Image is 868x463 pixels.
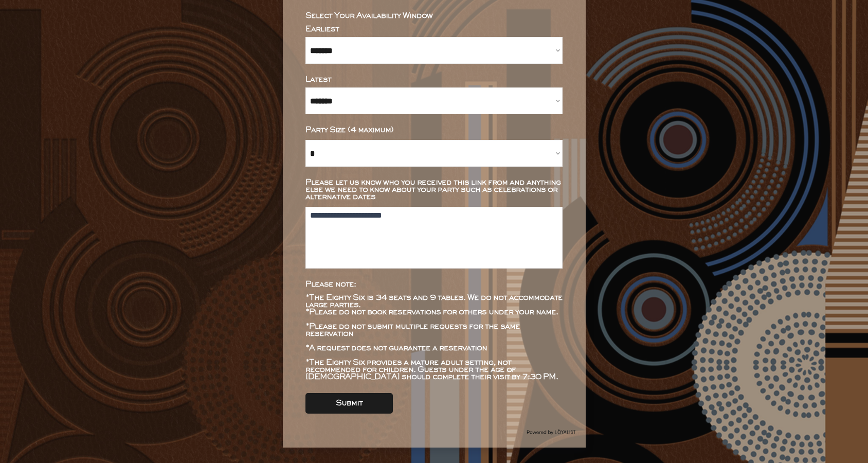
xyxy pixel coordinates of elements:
[305,26,563,33] div: Earliest
[305,281,563,288] div: Please note:
[336,400,363,407] div: Submit
[305,12,563,20] div: Select Your Availability Window
[305,76,563,83] div: Latest
[305,294,563,381] div: *The Eighty Six is 34 seats and 9 tables. We do not accommodate large parties. *Please do not boo...
[305,127,563,134] div: Party Size (4 maximum)
[527,427,575,437] img: Group%2048096278.svg
[305,179,563,201] div: Please let us know who you received this link from and anything else we need to know about your p...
